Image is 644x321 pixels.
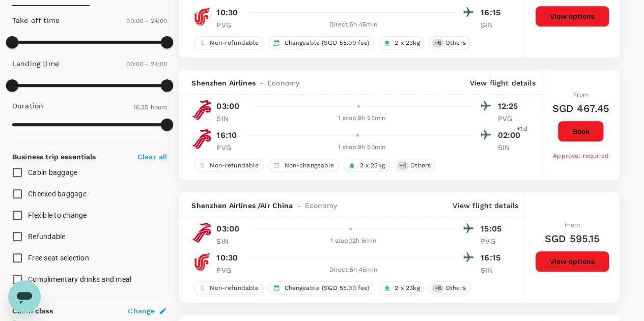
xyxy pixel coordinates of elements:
p: 16:15 [481,252,506,264]
span: Free seat selection [28,254,89,262]
span: Others [441,39,470,47]
p: SIN [216,236,242,246]
span: Changeable (SGD 55.00 fee) [280,39,373,47]
p: 10:30 [216,7,238,19]
span: Refundable [28,232,66,241]
p: 02:00 [498,129,523,141]
h6: SGD 467.45 [552,100,610,116]
span: - [293,200,304,211]
p: PVG [481,236,506,246]
button: View options [535,251,609,272]
img: ZH [191,222,212,243]
div: Direct , 5h 45min [248,265,458,275]
span: Non-refundable [206,284,263,293]
p: 15:05 [481,223,506,235]
div: 1 stop , 12h 5min [248,236,458,246]
span: 2 x 23kg [355,161,388,170]
strong: Business trip essentials [12,153,96,161]
button: Book [557,121,604,142]
div: +6Others [429,36,470,49]
img: ZH [191,100,212,120]
div: Non-refundable [194,281,263,295]
p: Duration [12,101,43,111]
span: Others [406,161,435,170]
span: Checked baggage [28,190,87,198]
span: Shenzhen Airlines [191,78,256,88]
p: PVG [216,142,242,153]
span: + 4 [397,161,408,170]
div: Non-changeable [268,159,339,172]
div: Changeable (SGD 55.00 fee) [268,36,374,49]
span: Change [128,306,155,316]
p: View flight details [470,78,536,88]
span: Economy [267,78,299,88]
span: Non-changeable [280,161,338,170]
p: 12:25 [498,100,523,112]
p: 03:00 [216,100,239,112]
span: + 6 [432,284,443,293]
p: SIN [498,142,523,153]
p: PVG [216,20,242,30]
span: Non-refundable [206,161,263,170]
p: SIN [481,20,506,30]
span: 00:00 - 24:00 [126,61,167,68]
p: 03:00 [216,223,239,235]
p: Take off time [12,15,60,25]
h6: SGD 595.15 [545,230,600,247]
span: 2 x 23kg [390,39,424,47]
img: CA [191,251,212,272]
div: 1 stop , 9h 50min [248,142,475,153]
span: Shenzhen Airlines / Air China [191,200,293,211]
span: Economy [305,200,337,211]
p: PVG [216,265,242,275]
p: SIN [481,265,506,275]
div: Non-refundable [194,36,263,49]
p: 16:15 [481,7,506,19]
span: + 6 [432,39,443,47]
p: 16:10 [216,129,237,141]
p: SIN [216,113,242,124]
p: 10:30 [216,252,238,264]
span: Approval required [553,152,609,159]
strong: Cabin class [12,307,53,315]
div: 2 x 23kg [379,281,424,295]
p: Clear all [137,152,167,162]
p: Landing time [12,59,59,69]
div: Changeable (SGD 55.00 fee) [268,281,374,295]
div: Direct , 5h 45min [248,20,458,30]
span: 16.35 hours [133,104,167,111]
span: From [573,91,589,98]
div: +6Others [429,281,470,295]
img: CA [191,6,212,26]
div: 1 stop , 9h 25min [248,113,475,124]
span: Changeable (SGD 55.00 fee) [280,284,373,293]
span: Complimentary drinks and meal [28,275,131,283]
p: PVG [498,113,523,124]
img: ZH [191,129,212,149]
span: - [256,78,267,88]
span: From [565,221,580,228]
div: 2 x 23kg [344,159,389,172]
span: 2 x 23kg [390,284,424,293]
div: +4Others [395,159,435,172]
span: Others [441,284,470,293]
span: Flexible to change [28,211,87,219]
div: 2 x 23kg [379,36,424,49]
span: 00:00 - 24:00 [126,17,167,24]
span: Cabin baggage [28,168,77,177]
div: Non-refundable [194,159,263,172]
span: +1d [517,124,527,134]
p: View flight details [453,200,518,211]
button: View options [535,6,609,27]
span: Non-refundable [206,39,263,47]
iframe: Button to launch messaging window [8,280,41,313]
